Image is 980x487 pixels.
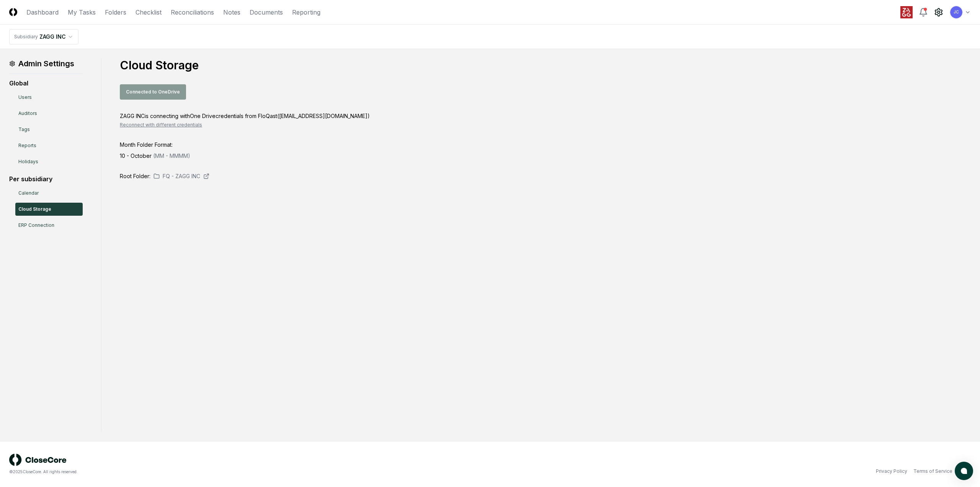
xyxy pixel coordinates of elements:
a: Notes [223,8,240,17]
button: Reconnect with different credentials [120,121,202,128]
a: ERP Connection [15,219,83,232]
a: Reporting [292,8,320,17]
h1: Cloud Storage [120,58,971,72]
a: Holidays [15,155,83,168]
span: JC [954,9,959,15]
div: Month Folder Format: [120,141,311,149]
button: atlas-launcher [955,462,973,480]
div: Per subsidiary [9,174,83,184]
a: Privacy Policy [876,468,907,475]
div: Subsidiary [14,33,38,40]
div: © 2025 CloseCore. All rights reserved. [9,469,490,475]
img: logo [9,454,67,466]
a: Cloud Storage [15,203,83,216]
a: FQ - ZAGG INC [154,172,209,180]
button: JC [949,5,963,19]
a: Auditors [15,107,83,120]
nav: breadcrumb [9,29,78,44]
h1: Admin Settings [9,58,83,69]
img: Logo [9,8,17,16]
img: ZAGG logo [900,6,913,18]
a: My Tasks [68,8,96,17]
div: Global [9,79,83,88]
a: Users [15,91,83,104]
span: ( MM - MMMM ) [153,152,190,159]
a: Terms of Service [913,468,952,475]
span: Root Folder: [120,172,150,180]
a: Folders [105,8,126,17]
a: Dashboard [26,8,59,17]
a: Documents [250,8,283,17]
div: 10 - October [120,152,311,160]
a: Reports [15,139,83,152]
a: Tags [15,123,83,136]
a: Checklist [136,8,162,17]
a: Calendar [15,187,83,200]
div: ZAGG INC is connecting with One Drive credentials from FloQast ( [EMAIL_ADDRESS][DOMAIN_NAME] ) [120,112,971,120]
a: Reconciliations [171,8,214,17]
